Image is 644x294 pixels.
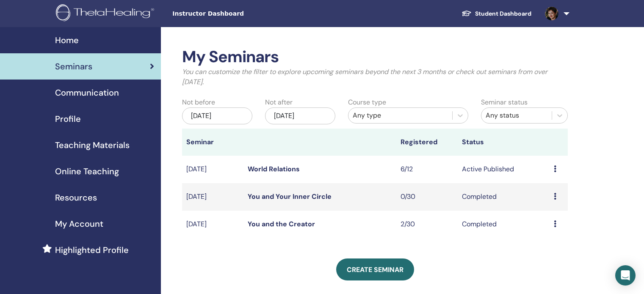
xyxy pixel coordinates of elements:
[347,265,404,274] span: Create seminar
[182,107,252,124] div: [DATE]
[182,129,243,156] th: Seminar
[248,192,332,201] a: You and Your Inner Circle
[481,97,528,107] label: Seminar status
[55,191,97,204] span: Resources
[396,156,458,183] td: 6/12
[458,183,550,211] td: Completed
[172,9,299,18] span: Instructor Dashboard
[455,6,538,22] a: Student Dashboard
[182,47,568,67] h2: My Seminars
[56,4,157,23] img: logo.png
[458,211,550,238] td: Completed
[265,97,293,107] label: Not after
[55,86,119,99] span: Communication
[182,183,243,211] td: [DATE]
[182,156,243,183] td: [DATE]
[615,265,636,286] div: Open Intercom Messenger
[55,217,103,230] span: My Account
[396,183,458,211] td: 0/30
[265,107,335,124] div: [DATE]
[182,211,243,238] td: [DATE]
[55,165,119,178] span: Online Teaching
[458,129,550,156] th: Status
[55,34,79,47] span: Home
[182,67,568,87] p: You can customize the filter to explore upcoming seminars beyond the next 3 months or check out s...
[396,129,458,156] th: Registered
[458,156,550,183] td: Active Published
[353,110,448,121] div: Any type
[336,258,414,280] a: Create seminar
[396,211,458,238] td: 2/30
[462,10,472,17] img: graduation-cap-white.svg
[55,139,130,151] span: Teaching Materials
[55,244,129,256] span: Highlighted Profile
[182,97,215,107] label: Not before
[55,60,92,73] span: Seminars
[486,110,547,121] div: Any status
[248,165,300,173] a: World Relations
[545,7,558,20] img: default.jpg
[248,220,315,228] a: You and the Creator
[55,113,81,125] span: Profile
[348,97,386,107] label: Course type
